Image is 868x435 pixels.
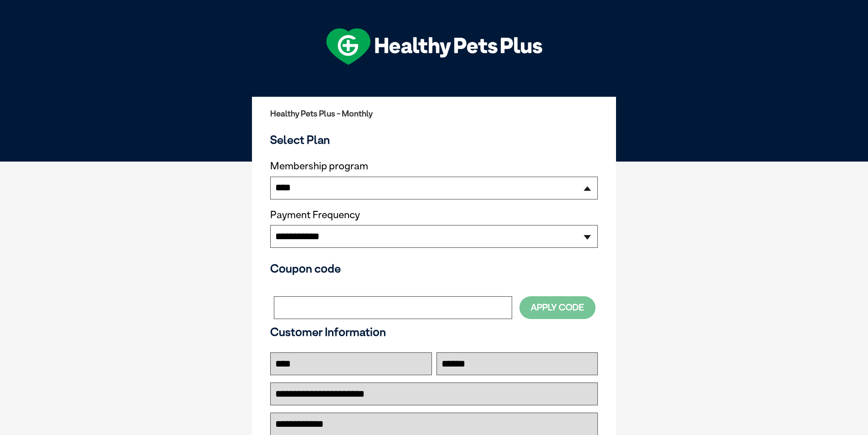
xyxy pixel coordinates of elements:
h3: Coupon code [270,262,598,275]
h3: Select Plan [270,133,598,147]
label: Payment Frequency [270,209,360,221]
h3: Customer Information [270,325,598,339]
h2: Healthy Pets Plus - Monthly [270,109,598,118]
label: Membership program [270,160,598,172]
img: hpp-logo-landscape-green-white.png [326,28,542,65]
button: Apply Code [519,296,596,319]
